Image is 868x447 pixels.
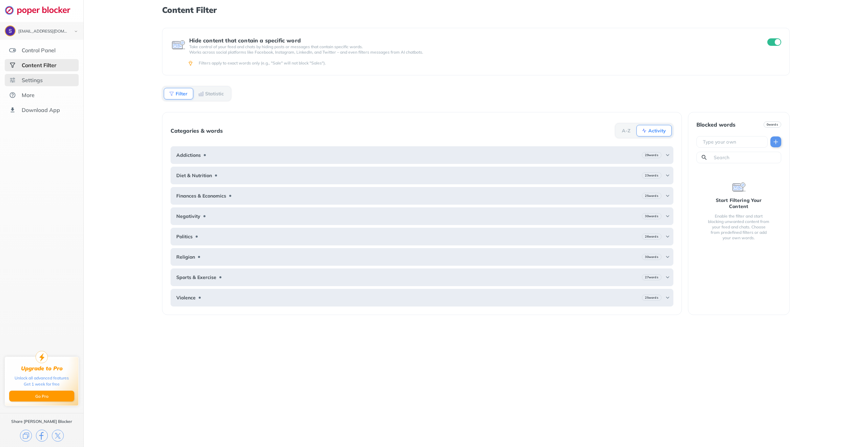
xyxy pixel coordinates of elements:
b: Politics [176,234,193,239]
b: Filter [176,92,188,96]
b: Negativity [176,213,200,219]
b: Activity [648,129,666,133]
b: Finances & Economics [176,193,226,199]
b: 25 words [645,193,658,198]
button: Go Pro [9,391,74,402]
b: 0 words [767,122,778,127]
img: settings.svg [9,77,16,83]
b: Diet & Nutrition [176,173,212,178]
div: Download App [22,107,60,113]
div: Hide content that contain a specific word [189,37,755,43]
b: 27 words [645,275,658,280]
img: Statistic [198,91,204,96]
div: Settings [22,77,43,83]
div: Get 1 week for free [24,381,60,387]
img: upgrade-to-pro.svg [36,351,48,363]
b: Statistic [205,92,224,96]
img: about.svg [9,92,16,98]
div: Upgrade to Pro [21,365,63,372]
input: Type your own [702,138,765,145]
div: Share [PERSON_NAME] Blocker [11,419,72,424]
b: 30 words [645,214,658,219]
div: Control Panel [22,47,56,54]
input: Search [713,154,778,161]
div: More [22,92,35,98]
b: 26 words [645,234,658,239]
b: Addictions [176,152,201,158]
div: Enable the filter and start blocking unwanted content from your feed and chats. Choose from prede... [707,213,770,241]
b: A-Z [622,129,631,133]
img: chevron-bottom-black.svg [72,28,80,35]
img: logo-webpage.svg [5,5,78,15]
img: social-selected.svg [9,62,16,69]
b: 30 words [645,255,658,259]
img: features.svg [9,47,16,54]
div: Filters apply to exact words only (e.g., "Sale" will not block "Sales"). [199,60,780,66]
div: Content Filter [22,62,56,69]
img: facebook.svg [36,430,48,442]
img: download-app.svg [9,107,16,113]
img: x.svg [52,430,64,442]
div: Start Filtering Your Content [707,197,770,209]
b: Religion [176,254,195,260]
div: Unlock all advanced features [15,375,69,381]
b: 23 words [645,173,658,178]
h1: Content Filter [162,5,789,14]
div: smokeaholic512@gmail.com [18,29,68,34]
b: Sports & Exercise [176,275,216,280]
div: Blocked words [696,122,735,128]
p: Take control of your feed and chats by hiding posts or messages that contain specific words. [189,44,755,50]
b: 25 words [645,295,658,300]
b: Violence [176,295,196,300]
img: Activity [642,128,647,133]
p: Works across social platforms like Facebook, Instagram, LinkedIn, and Twitter – and even filters ... [189,50,755,55]
img: ACg8ocKJsXsi19PwlJU6v5y1dwj507v42uMiwTXHm4_5IGVfxjURRw=s96-c [5,26,15,36]
img: Filter [169,91,174,96]
img: copy.svg [20,430,32,442]
b: 29 words [645,153,658,157]
div: Categories & words [171,128,223,134]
